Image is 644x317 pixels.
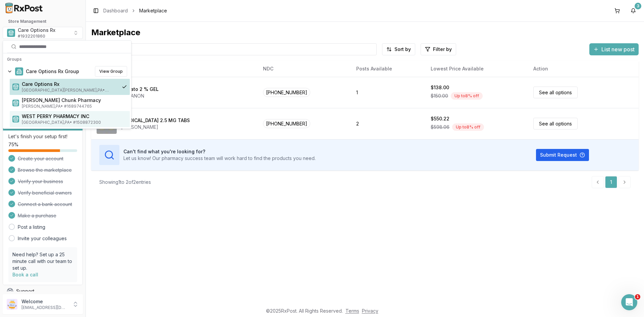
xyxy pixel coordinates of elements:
[18,27,55,34] span: Care Options Rx
[22,113,127,120] span: WEST PERRY PHARMACY INC
[452,123,484,131] div: Up to 8 % off
[18,224,45,230] a: Post a listing
[21,298,68,305] p: Welcome
[362,308,378,314] a: Privacy
[3,27,83,39] button: Select a view
[22,104,127,109] span: [PERSON_NAME] , PA • # 1689744765
[351,108,426,139] td: 2
[433,46,452,53] span: Filter by
[351,61,426,77] th: Posts Available
[91,27,639,38] div: Marketplace
[345,308,359,314] a: Terms
[99,179,151,186] div: Showing 1 to 2 of 2 entries
[91,61,258,77] th: Drug Name
[22,88,116,93] span: [GEOGRAPHIC_DATA][PERSON_NAME] , PA • # 1932201860
[635,3,641,9] div: 3
[103,7,128,14] a: Dashboard
[18,212,56,219] span: Make a purchase
[431,93,448,99] span: $150.00
[4,55,130,64] div: Groups
[536,149,589,161] button: Submit Request
[12,251,73,271] p: Need help? Set up a 25 minute call with our team to set up.
[7,299,17,310] img: User avatar
[589,47,639,53] a: List new post
[18,201,72,208] span: Connect a bank account
[394,46,411,53] span: Sort by
[589,43,639,55] button: List new post
[258,61,351,77] th: NDC
[601,45,635,53] span: List new post
[431,115,449,122] div: $550.22
[533,118,578,129] a: See all options
[18,235,67,242] a: Invite your colleagues
[123,148,316,155] h3: Can't find what you're looking for?
[263,88,310,97] span: [PHONE_NUMBER]
[22,81,116,88] span: Care Options Rx
[103,7,167,14] nav: breadcrumb
[21,305,68,310] p: [EMAIL_ADDRESS][DOMAIN_NAME]
[263,119,310,128] span: [PHONE_NUMBER]
[628,5,639,16] button: 3
[351,77,426,108] td: 1
[121,86,159,93] div: Xaciato 2 % GEL
[3,285,83,297] button: Support
[12,272,38,277] a: Book a call
[18,34,45,39] span: # 1932201860
[22,120,127,125] span: [GEOGRAPHIC_DATA] , PA • # 1508872300
[121,93,159,99] div: ORGANON
[26,68,79,75] span: Care Options Rx Group
[18,178,63,185] span: Verify your business
[621,294,637,310] iframe: Intercom live chat
[382,43,415,55] button: Sort by
[22,97,127,104] span: [PERSON_NAME] Chunk Pharmacy
[8,133,77,140] p: Let's finish your setup first!
[18,155,63,162] span: Create your account
[18,167,72,173] span: Browse the marketplace
[605,176,617,188] a: 1
[528,61,639,77] th: Action
[431,84,449,91] div: $138.00
[121,117,190,124] div: [MEDICAL_DATA] 2.5 MG TABS
[95,66,127,77] button: View Group
[121,124,190,130] div: [PERSON_NAME]
[3,3,46,13] img: RxPost Logo
[451,92,483,100] div: Up to 8 % off
[18,190,72,196] span: Verify beneficial owners
[533,87,578,98] a: See all options
[431,124,449,130] span: $598.06
[425,61,528,77] th: Lowest Price Available
[421,43,456,55] button: Filter by
[592,176,631,188] nav: pagination
[8,141,18,148] span: 75 %
[139,7,167,14] span: Marketplace
[635,294,640,300] span: 1
[123,155,316,162] p: Let us know! Our pharmacy success team will work hard to find the products you need.
[3,19,83,24] h2: Store Management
